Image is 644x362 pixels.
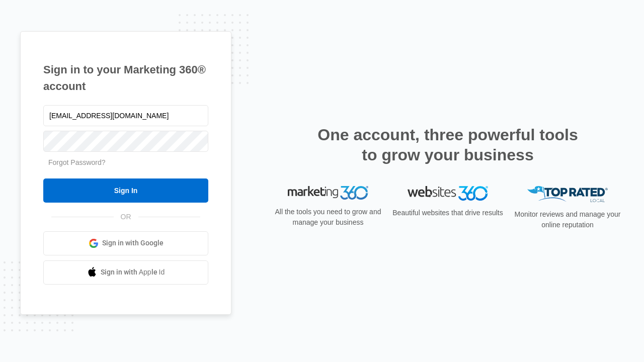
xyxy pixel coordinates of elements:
[43,105,208,126] input: Email
[527,186,608,203] img: Top Rated Local
[43,260,208,285] a: Sign in with Apple Id
[43,61,208,95] h1: Sign in to your Marketing 360® account
[314,125,581,165] h2: One account, three powerful tools to grow your business
[48,158,106,166] a: Forgot Password?
[114,212,138,222] span: OR
[101,267,165,278] span: Sign in with Apple Id
[102,238,164,248] span: Sign in with Google
[391,208,504,218] p: Beautiful websites that drive results
[511,209,624,230] p: Monitor reviews and manage your online reputation
[43,231,208,255] a: Sign in with Google
[272,207,384,228] p: All the tools you need to grow and manage your business
[288,186,368,200] img: Marketing 360
[408,186,488,201] img: Websites 360
[43,178,208,203] input: Sign In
